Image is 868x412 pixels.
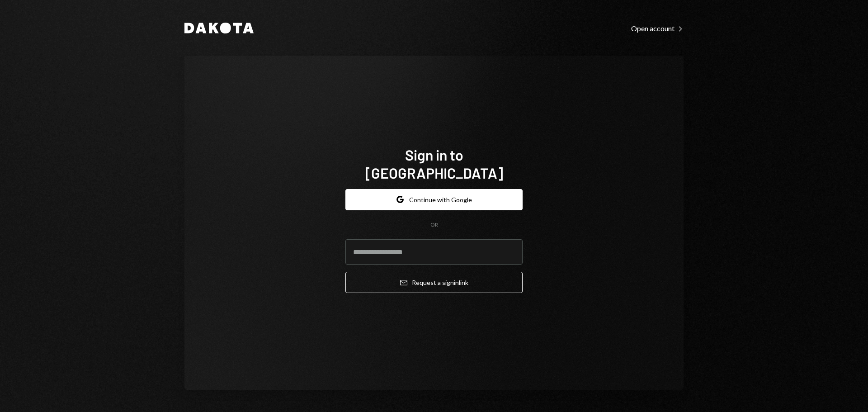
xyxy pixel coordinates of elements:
[631,23,684,33] a: Open account
[631,24,684,33] div: Open account
[345,146,523,182] h1: Sign in to [GEOGRAPHIC_DATA]
[345,189,523,210] button: Continue with Google
[430,221,438,229] div: OR
[345,272,523,293] button: Request a signinlink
